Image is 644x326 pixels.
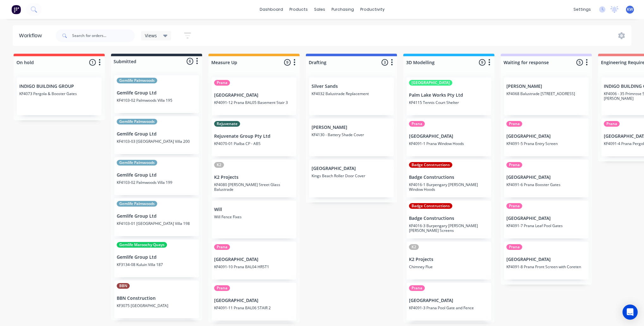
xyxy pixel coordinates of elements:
p: KF4115 Tennis Court Shelter [409,100,489,105]
div: productivity [357,5,388,14]
div: K2 [214,162,224,168]
p: [GEOGRAPHIC_DATA] [312,166,391,171]
p: KF4091-5 Prana Entry Screen [506,141,586,146]
div: Gemlife Palmwoods [117,160,157,166]
p: KF4073 Pergola & Booster Gates [19,91,99,96]
p: Silver Sands [312,84,391,89]
p: [GEOGRAPHIC_DATA] [214,93,294,98]
div: Gemlife PalmwoodsGemlife Group LtdKF4103-02 Palmwoods Villa 195 [114,75,199,113]
div: [GEOGRAPHIC_DATA]Kings Beach Roller Door Cover [309,160,394,197]
p: [GEOGRAPHIC_DATA] [506,134,586,139]
div: Prana[GEOGRAPHIC_DATA]KF4091-1 Prana Window Hoods [406,118,491,156]
div: Prana[GEOGRAPHIC_DATA]KF4091-10 Prana BAL04 HRST1 [212,242,296,280]
p: Kings Beach Roller Door Cover [312,173,391,178]
p: Gemlife Group Ltd [117,214,196,219]
p: KF4091-8 Prana Front Screen with Coreten [506,264,586,269]
p: KF4091-12 Prana BAL05 Basement Stair 3 [214,100,294,105]
span: Views [145,32,157,39]
div: WillWill Fence Fixes [212,201,296,238]
div: Prana [506,162,522,168]
p: [GEOGRAPHIC_DATA] [506,175,586,180]
div: Gemlife Maroochy QuaysGemlife Group LtdKF3134-08 Kuluin Villa 187 [114,239,199,277]
p: KF4091-1 Prana Window Hoods [409,141,489,146]
div: Prana[GEOGRAPHIC_DATA]KF4091-5 Prana Entry Screen [504,118,589,156]
div: K2 [409,244,419,250]
div: BBNBBN ConstructionKF3075 [GEOGRAPHIC_DATA] [114,281,199,318]
div: RejuvenateRejuvenate Group Pty LtdKF4070-01 Pialba CP - ABS [212,118,296,156]
p: KF4103-02 Palmwoods Villa 195 [117,98,196,103]
div: Prana[GEOGRAPHIC_DATA]KF4091-7 Prana Leaf Pool Gates [504,201,589,238]
p: Gemlife Group Ltd [117,131,196,137]
p: [GEOGRAPHIC_DATA] [409,134,489,139]
p: KF4103-01 [GEOGRAPHIC_DATA] Villa 198 [117,221,196,226]
p: KF4103-03 [GEOGRAPHIC_DATA] Villa 200 [117,139,196,144]
p: Badge Constructions [409,175,489,180]
p: KF4016-1 Burpengary [PERSON_NAME] Window Hoods [409,182,489,192]
p: K2 Projects [409,257,489,262]
p: KF4091-6 Prana Booster Gates [506,182,586,187]
div: Workflow [19,32,45,39]
input: Search for orders... [72,29,135,42]
p: KF3075 [GEOGRAPHIC_DATA] [117,303,196,308]
div: Badge Constructions [409,162,452,168]
div: Open Intercom Messenger [622,305,638,320]
div: Gemlife Palmwoods [117,78,157,83]
p: Gemlife Group Ltd [117,172,196,178]
div: Gemlife PalmwoodsGemlife Group LtdKF4103-02 Palmwoods Villa 199 [114,157,199,195]
p: BBN Construction [117,296,196,301]
p: KF4130 - Battery Shade Cover [312,132,391,137]
div: Badge Constructions [409,203,452,209]
div: Prana[GEOGRAPHIC_DATA]KF4091-6 Prana Booster Gates [504,160,589,197]
p: [GEOGRAPHIC_DATA] [214,257,294,262]
div: Badge ConstructionsBadge ConstructionsKF4016-3 Burpengary [PERSON_NAME] [PERSON_NAME] Screens [406,201,491,238]
div: [GEOGRAPHIC_DATA]Palm Lake Works Pty LtdKF4115 Tennis Court Shelter [406,77,491,115]
p: KF4103-02 Palmwoods Villa 199 [117,180,196,185]
p: Gemlife Group Ltd [117,255,196,260]
p: KF3134-08 Kuluin Villa 187 [117,262,196,267]
p: [GEOGRAPHIC_DATA] [506,216,586,221]
div: Prana [214,80,230,86]
div: Prana[GEOGRAPHIC_DATA]KF4091-12 Prana BAL05 Basement Stair 3 [212,77,296,115]
p: Chimney Flue [409,264,489,269]
p: [PERSON_NAME] [506,84,586,89]
div: Gemlife PalmwoodsGemlife Group LtdKF4103-03 [GEOGRAPHIC_DATA] Villa 200 [114,116,199,154]
div: Gemlife Palmwoods [117,201,157,207]
div: Prana [409,121,425,127]
span: KW [627,7,633,12]
div: [PERSON_NAME]KF4068 Balustrade [STREET_ADDRESS] [504,77,589,115]
img: Factory [11,5,21,14]
p: KF4070-01 Pialba CP - ABS [214,141,294,146]
div: purchasing [328,5,357,14]
p: KF4091-7 Prana Leaf Pool Gates [506,223,586,228]
div: K2K2 ProjectsKF4080 [PERSON_NAME] Street Glass Balustrade [212,160,296,197]
div: [GEOGRAPHIC_DATA] [409,80,452,86]
p: [GEOGRAPHIC_DATA] [506,257,586,262]
div: Badge ConstructionsBadge ConstructionsKF4016-1 Burpengary [PERSON_NAME] Window Hoods [406,160,491,197]
p: INDIGO BUILDING GROUP [19,84,99,89]
div: Prana[GEOGRAPHIC_DATA]KF4091-3 Prana Pool Gate and Fence [406,283,491,321]
div: Silver SandsKF4032 Balustrade Replacement [309,77,394,115]
a: dashboard [257,5,286,14]
p: KF4080 [PERSON_NAME] Street Glass Balustrade [214,182,294,192]
div: Prana[GEOGRAPHIC_DATA]KF4091-8 Prana Front Screen with Coreten [504,242,589,280]
div: Gemlife Palmwoods [117,119,157,124]
p: KF4068 Balustrade [STREET_ADDRESS] [506,91,586,96]
div: K2K2 ProjectsChimney Flue [406,242,491,280]
div: Gemlife PalmwoodsGemlife Group LtdKF4103-01 [GEOGRAPHIC_DATA] Villa 198 [114,198,199,236]
div: INDIGO BUILDING GROUPKF4073 Pergola & Booster Gates [17,77,102,115]
p: K2 Projects [214,175,294,180]
p: KF4091-3 Prana Pool Gate and Fence [409,305,489,310]
p: Rejuvenate Group Pty Ltd [214,134,294,139]
div: Prana [506,244,522,250]
p: Will [214,207,294,212]
p: Palm Lake Works Pty Ltd [409,93,489,98]
p: KF4016-3 Burpengary [PERSON_NAME] [PERSON_NAME] Screens [409,223,489,233]
p: KF4032 Balustrade Replacement [312,91,391,96]
p: KF4091-10 Prana BAL04 HRST1 [214,264,294,269]
div: [PERSON_NAME]KF4130 - Battery Shade Cover [309,118,394,156]
div: Prana [506,203,522,209]
p: Gemlife Group Ltd [117,90,196,96]
div: settings [570,5,594,14]
p: [GEOGRAPHIC_DATA] [409,298,489,303]
div: sales [311,5,328,14]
